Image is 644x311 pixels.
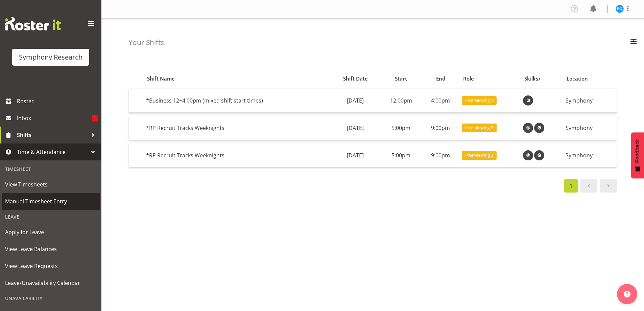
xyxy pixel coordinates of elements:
h4: Your Shifts [128,39,164,46]
a: Manual Timesheet Entry [2,193,100,210]
td: [DATE] [331,143,380,167]
span: Feedback [635,139,641,163]
span: Shifts [17,130,88,140]
span: Roster [17,96,98,106]
span: Skill(s) [524,75,540,83]
div: Leave [2,210,100,224]
span: Apply for Leave [5,227,96,237]
span: Location [567,75,588,83]
td: Symphony [563,143,617,167]
a: View Leave Requests [2,258,100,274]
span: View Leave Balances [5,244,96,254]
div: Symphony Research [19,52,82,62]
td: 9:00pm [422,143,459,167]
td: 4:00pm [422,89,459,113]
a: View Timesheets [2,176,100,193]
span: View Timesheets [5,179,96,190]
td: 5:00pm [380,143,422,167]
td: 9:00pm [422,116,459,140]
td: 12:00pm [380,89,422,113]
button: Filter Employees [626,35,641,50]
td: [DATE] [331,116,380,140]
span: Shift Date [343,75,368,83]
span: End [436,75,445,83]
img: help-xxl-2.png [624,291,630,297]
td: *RP Recruit Tracks Weeknights [143,116,331,140]
span: Role [463,75,474,83]
img: patricia-gilmour9541.jpg [616,5,624,13]
span: Leave/Unavailability Calendar [5,278,96,288]
span: Time & Attendance [17,147,88,157]
div: Timesheet [2,162,100,176]
span: Shift Name [147,75,175,83]
a: Apply for Leave [2,224,100,241]
a: View Leave Balances [2,241,100,258]
td: Symphony [563,116,617,140]
div: Unavailability [2,291,100,305]
a: Leave/Unavailability Calendar [2,274,100,291]
span: Inbox [17,113,92,123]
span: Interviewing 3 [465,152,493,158]
td: *RP Recruit Tracks Weeknights [143,143,331,167]
span: 1 [92,115,98,121]
td: [DATE] [331,89,380,113]
td: 5:00pm [380,116,422,140]
span: Interviewing 1 [465,97,493,104]
button: Feedback - Show survey [631,132,644,178]
td: *Business 12~4:00pm (mixed shift start times) [143,89,331,113]
span: View Leave Requests [5,261,96,271]
img: Rosterit website logo [5,17,61,30]
span: Start [395,75,407,83]
span: Manual Timesheet Entry [5,196,96,206]
span: Interviewing 3 [465,125,493,131]
td: Symphony [563,89,617,113]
